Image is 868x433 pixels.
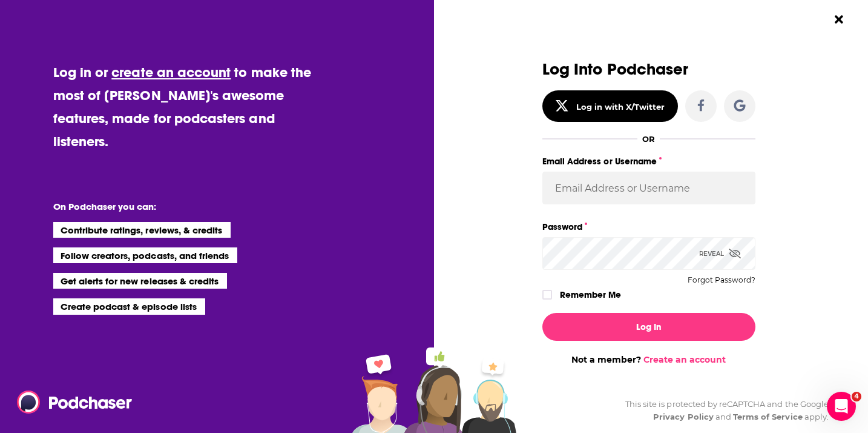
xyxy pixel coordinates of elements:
[616,398,829,423] div: This site is protected by reCAPTCHA and the Google and apply.
[542,153,755,169] label: Email Address or Username
[642,134,655,144] div: OR
[53,201,295,212] li: On Podchaser you can:
[852,392,861,401] span: 4
[643,354,726,365] a: Create an account
[688,276,755,284] button: Forgot Password?
[827,392,856,421] iframe: Intercom live chat
[560,287,621,303] label: Remember Me
[699,237,741,270] div: Reveal
[827,8,850,31] button: Close Button
[542,313,755,341] button: Log In
[53,298,205,314] li: Create podcast & episode lists
[542,61,755,78] h3: Log Into Podchaser
[576,102,665,112] div: Log in with X/Twitter
[53,273,227,289] li: Get alerts for new releases & credits
[17,391,123,414] a: Podchaser - Follow, Share and Rate Podcasts
[653,412,714,421] a: Privacy Policy
[111,64,231,81] a: create an account
[733,412,803,421] a: Terms of Service
[53,247,238,263] li: Follow creators, podcasts, and friends
[542,219,755,235] label: Password
[53,222,231,238] li: Contribute ratings, reviews, & credits
[542,172,755,204] input: Email Address or Username
[542,90,678,122] button: Log in with X/Twitter
[542,354,755,365] div: Not a member?
[17,391,133,414] img: Podchaser - Follow, Share and Rate Podcasts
